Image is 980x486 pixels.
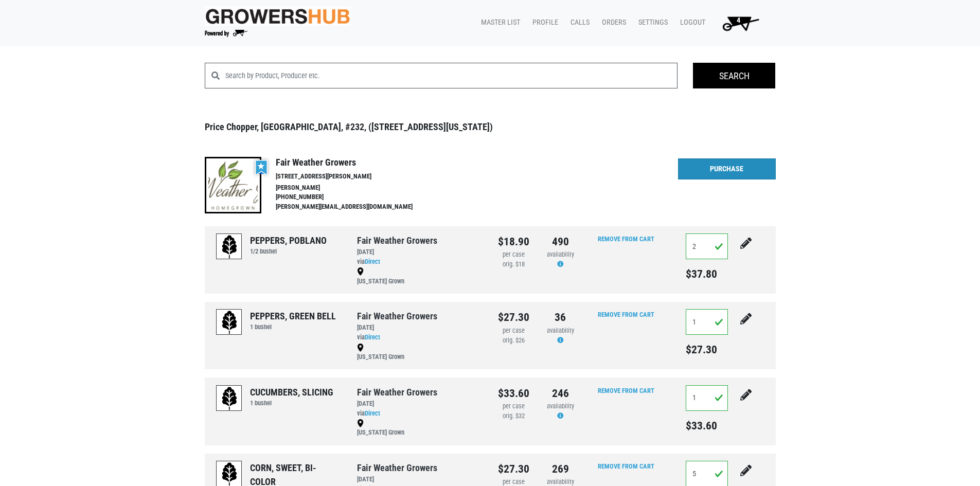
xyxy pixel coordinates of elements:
[524,13,562,32] a: Profile
[365,333,380,341] a: Direct
[357,247,483,257] div: [DATE]
[547,327,574,334] span: availability
[357,257,483,267] div: via
[365,258,380,265] a: Direct
[562,13,594,32] a: Calls
[250,233,327,247] div: PEPPERS, POBLANO
[205,157,261,213] img: thumbnail-66b73ed789e5fdb011f67f3ae1eff6c2.png
[357,399,483,409] div: [DATE]
[205,121,776,133] h3: Price Chopper, [GEOGRAPHIC_DATA], #232, ([STREET_ADDRESS][US_STATE])
[357,462,437,473] a: Fair Weather Growers
[357,344,364,352] img: map_marker-0e94453035b3232a4d21701695807de9.png
[709,13,768,33] a: 4
[718,13,763,33] img: Cart
[357,311,437,321] a: Fair Weather Growers
[357,419,364,427] img: map_marker-0e94453035b3232a4d21701695807de9.png
[276,202,434,212] li: [PERSON_NAME][EMAIL_ADDRESS][DOMAIN_NAME]
[686,419,728,433] h5: $33.60
[686,343,728,356] h5: $27.30
[498,461,529,477] div: $27.30
[205,7,351,26] img: original-fc7597fdc6adbb9d0e2ae620e786d1a2.jpg
[217,234,242,260] img: placeholder-variety-43d6402dacf2d531de610a020419775a.svg
[250,323,336,331] h6: 1 bushel
[357,267,364,276] img: map_marker-0e94453035b3232a4d21701695807de9.png
[686,309,728,335] input: Qty
[498,385,529,402] div: $33.60
[276,183,434,193] li: [PERSON_NAME]
[498,411,529,421] div: orig. $32
[737,16,740,25] span: 4
[498,326,529,336] div: per case
[545,309,576,326] div: 36
[498,336,529,346] div: orig. $26
[498,309,529,326] div: $27.30
[357,323,483,333] div: [DATE]
[217,386,242,411] img: placeholder-variety-43d6402dacf2d531de610a020419775a.svg
[686,233,728,259] input: Qty
[592,461,661,473] input: Remove From Cart
[693,63,775,88] input: Search
[357,267,483,286] div: [US_STATE] Grown
[225,63,678,88] input: Search by Product, Producer etc.
[276,172,434,182] li: [STREET_ADDRESS][PERSON_NAME]
[276,157,434,168] h4: Fair Weather Growers
[357,409,483,419] div: via
[250,399,333,407] h6: 1 bushel
[473,13,524,32] a: Master List
[678,158,776,180] a: Purchase
[250,309,336,323] div: PEPPERS, GREEN BELL
[672,13,709,32] a: Logout
[547,478,574,485] span: availability
[686,385,728,411] input: Qty
[205,30,247,37] img: Powered by Big Wheelbarrow
[250,385,333,399] div: CUCUMBERS, SLICING
[357,475,483,484] div: [DATE]
[592,309,661,321] input: Remove From Cart
[250,247,327,255] h6: 1/2 bushel
[498,233,529,250] div: $18.90
[498,260,529,269] div: orig. $18
[365,409,380,417] a: Direct
[498,250,529,260] div: per case
[276,192,434,202] li: [PHONE_NUMBER]
[547,402,574,410] span: availability
[594,13,630,32] a: Orders
[498,402,529,411] div: per case
[592,233,661,245] input: Remove From Cart
[357,387,437,398] a: Fair Weather Growers
[630,13,672,32] a: Settings
[357,343,483,362] div: [US_STATE] Grown
[357,418,483,438] div: [US_STATE] Grown
[545,461,576,477] div: 269
[686,267,728,281] h5: $37.80
[217,310,242,335] img: placeholder-variety-43d6402dacf2d531de610a020419775a.svg
[357,235,437,246] a: Fair Weather Growers
[545,385,576,402] div: 246
[545,233,576,250] div: 490
[547,250,574,258] span: availability
[357,333,483,343] div: via
[592,385,661,397] input: Remove From Cart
